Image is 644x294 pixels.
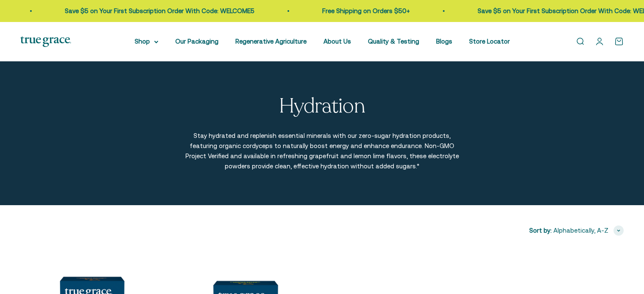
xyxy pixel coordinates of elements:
span: Alphabetically, A-Z [553,225,608,236]
a: Regenerative Agriculture [235,38,307,45]
button: Alphabetically, A-Z [553,225,624,236]
span: Sort by: [529,225,552,236]
a: Quality & Testing [368,38,419,45]
summary: Shop [135,36,158,47]
a: About Us [323,38,351,45]
a: Our Packaging [175,38,218,45]
a: Blogs [436,38,452,45]
p: Save $5 on Your First Subscription Order With Code: WELCOME5 [47,6,236,16]
p: Stay hydrated and replenish essential minerals with our zero-sugar hydration products, featuring ... [185,131,460,171]
a: Store Locator [469,38,510,45]
p: Hydration [279,95,365,118]
a: Free Shipping on Orders $50+ [304,7,392,14]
